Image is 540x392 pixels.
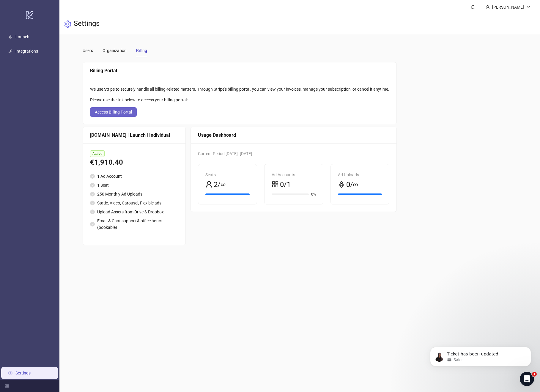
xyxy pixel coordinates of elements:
[90,210,95,214] span: check-circle
[338,171,382,178] div: Ad Uploads
[90,173,178,180] li: 1 Ad Account
[272,171,316,178] div: Ad Accounts
[90,86,389,92] div: We use Stripe to securely handle all billing-related matters. Through Stripe's billing portal, yo...
[90,200,178,206] li: Static, Video, Carousel, Flexible ads
[90,107,137,117] button: Access Billing Portal
[90,97,389,103] div: Please use the link below to access your billing portal:
[280,179,291,191] span: 0/1
[74,19,100,29] h3: Settings
[90,191,178,197] li: 250 Monthly Ad Uploads
[421,334,540,376] iframe: Intercom notifications message
[205,171,250,178] div: Seats
[311,193,316,196] span: 0%
[198,131,389,139] div: Usage Dashboard
[90,182,178,188] li: 1 Seat
[338,181,345,188] span: rocket
[90,131,178,139] div: [DOMAIN_NAME] | Launch | Individual
[83,47,93,54] div: Users
[90,218,178,231] li: Email & Chat support & office hours (bookable)
[90,157,178,168] div: €1,910.40
[198,151,252,156] span: Current Period: [DATE] - [DATE]
[346,179,358,191] span: 0/∞
[205,181,212,188] span: user
[90,67,389,74] div: Billing Portal
[95,110,132,114] span: Access Billing Portal
[90,183,95,188] span: check-circle
[64,21,71,28] span: setting
[520,372,534,386] iframe: Intercom live chat
[471,5,475,9] span: bell
[15,34,29,39] a: Launch
[272,181,279,188] span: appstore
[532,372,537,377] span: 1
[103,47,127,54] div: Organization
[5,384,9,388] span: menu-fold
[90,174,95,179] span: check-circle
[136,47,147,54] div: Billing
[15,49,38,53] a: Integrations
[214,179,226,191] span: 2/∞
[15,371,31,375] a: Settings
[90,150,105,157] span: Active
[486,5,490,9] span: user
[526,5,530,9] span: down
[90,209,178,215] li: Upload Assets from Drive & Dropbox
[90,201,95,205] span: check-circle
[90,192,95,196] span: check-circle
[90,222,95,226] span: check-circle
[490,4,526,10] div: [PERSON_NAME]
